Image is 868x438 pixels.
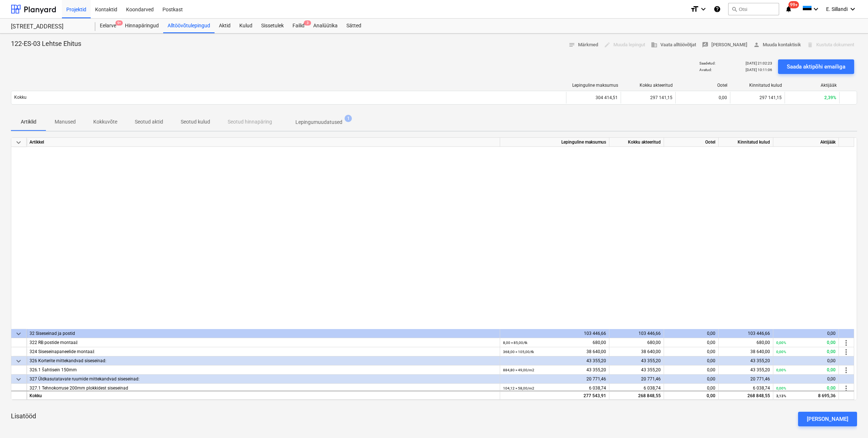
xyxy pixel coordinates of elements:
div: 103 446,66 [719,329,773,338]
p: 122-ES-03 Lehtse Ehitus [11,39,81,48]
p: Saadetud : [699,61,715,66]
div: Chat Widget [832,403,868,438]
span: 680,00 [757,340,770,345]
div: Saada aktipõhi emailiga [787,62,845,71]
div: Lepinguline maksumus [569,83,618,88]
span: rate_review [702,42,708,48]
span: 2,39% [824,95,836,100]
div: 0,00 [776,384,836,393]
span: 0,00 [707,349,715,354]
div: Analüütika [309,19,342,33]
p: [DATE] 10:11:06 [746,67,772,72]
div: 326.1 Šahtisein 150mm [30,365,497,375]
small: 0,00% [776,368,786,372]
span: 3 [304,20,311,26]
div: 327 Üldkasutatavate ruumide mittekandvad siseseinad: [30,375,497,384]
div: Kinnitatud kulud [733,83,782,88]
i: keyboard_arrow_down [812,5,820,13]
span: more_vert [842,348,851,356]
small: 8,00 × 85,00 / tk [503,341,527,345]
span: keyboard_arrow_down [14,138,23,147]
span: person [753,42,760,48]
div: 0,00 [776,338,836,347]
div: 103 446,66 [500,329,609,338]
div: 324 Siseseinapaneelide montaaž [30,347,497,356]
span: 38 640,00 [641,349,661,354]
div: Kokku [27,391,500,400]
div: 0,00 [773,356,839,365]
small: 3,13% [776,394,786,398]
button: Vaata alltöövõtjat [648,39,699,51]
div: 268 848,55 [609,391,664,400]
i: keyboard_arrow_down [699,5,708,13]
div: 20 771,46 [500,375,609,384]
button: Märkmed [566,39,601,51]
span: more_vert [842,339,851,347]
div: Ootel [664,138,719,147]
span: 0,00 [707,386,715,391]
div: Kulud [235,19,257,33]
small: 104,12 × 58,00 / m2 [503,386,534,390]
div: 8 695,36 [776,391,836,400]
div: 43 355,20 [500,356,609,365]
small: 0,00% [776,386,786,390]
div: 20 771,46 [719,375,773,384]
div: Aktid [215,19,235,33]
button: Otsi [728,3,779,15]
span: 0,00 [719,95,727,100]
div: [STREET_ADDRESS] [11,23,87,31]
a: Sätted [342,19,366,33]
p: Lisatööd [11,412,36,421]
p: Kokku [14,94,27,101]
div: 0,00 [773,375,839,384]
div: 6 038,74 [503,384,606,393]
div: 0,00 [664,391,719,400]
p: Avatud : [699,67,712,72]
div: 0,00 [664,375,719,384]
span: 6 038,74 [753,386,770,391]
a: Hinnapäringud [121,19,163,33]
div: 38 640,00 [503,347,606,356]
span: 680,00 [647,340,661,345]
div: 322 RB postide montaaž [30,338,497,347]
span: Märkmed [569,41,598,49]
div: 268 848,55 [719,391,773,400]
div: 43 355,20 [609,356,664,365]
div: Artikkel [27,138,500,147]
div: Eelarve [95,19,121,33]
span: more_vert [842,366,851,375]
i: format_size [690,5,699,13]
p: Lepingumuudatused [295,118,342,126]
span: 1 [345,115,352,122]
button: Saada aktipõhi emailiga [778,59,854,74]
p: Manused [55,118,76,126]
div: Sissetulek [257,19,288,33]
span: 43 355,20 [750,367,770,372]
small: 884,80 × 49,00 / m2 [503,368,534,372]
span: Vaata alltöövõtjat [651,41,696,49]
div: 43 355,20 [503,365,606,375]
span: 9+ [115,20,123,26]
span: [PERSON_NAME] [702,41,747,49]
button: [PERSON_NAME] [699,39,750,51]
div: Lepinguline maksumus [500,138,609,147]
span: 0,00 [707,340,715,345]
div: 327.1 Tehnokorruse 200mm plokkidest siseseinad [30,384,497,393]
span: 0,00 [707,367,715,372]
div: 0,00 [776,365,836,375]
div: Failid [288,19,309,33]
div: Aktijääk [788,83,837,88]
p: Seotud aktid [135,118,163,126]
button: Muuda kontaktisik [750,39,804,51]
span: 297 141,15 [759,95,782,100]
span: keyboard_arrow_down [14,375,23,384]
div: 277 543,91 [500,391,609,400]
span: 38 640,00 [750,349,770,354]
p: Kokkuvõte [93,118,117,126]
a: Eelarve9+ [95,19,121,33]
p: [DATE] 21:02:23 [746,61,772,66]
div: 103 446,66 [609,329,664,338]
small: 0,00% [776,341,786,345]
